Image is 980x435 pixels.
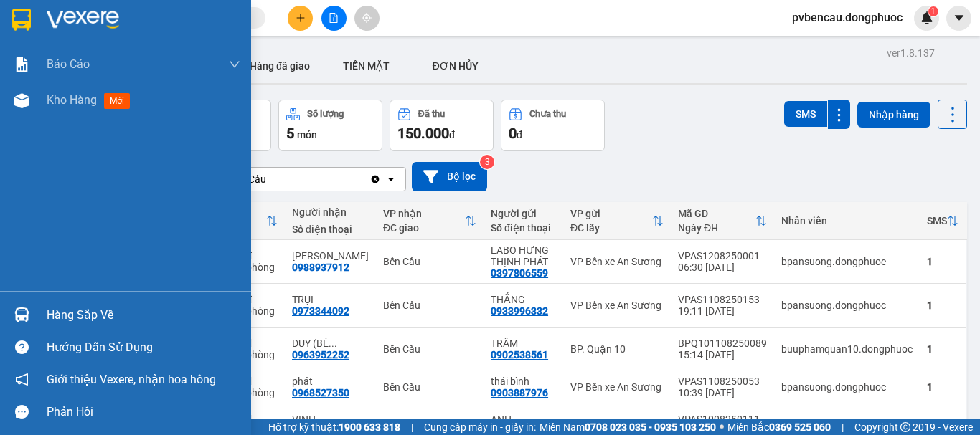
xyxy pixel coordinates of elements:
th: Toggle SortBy [376,202,484,240]
button: SMS [784,101,827,127]
div: bpansuong.dongphuoc [781,419,913,431]
div: VP Bến xe An Sương [570,256,664,267]
div: LABO HƯNG THỊNH PHÁT [491,244,556,267]
div: VP Bến xe An Sương [570,300,664,311]
div: VP nhận [383,208,465,219]
button: Đã thu150.000đ [390,100,494,151]
div: Phản hồi [47,401,240,423]
span: caret-down [953,11,966,24]
th: Toggle SortBy [920,202,966,240]
div: Ngày ĐH [678,222,755,234]
div: Hàng sắp về [47,305,240,326]
div: THẮNG [491,294,556,305]
span: 150.000 [397,125,449,142]
div: 10:39 [DATE] [678,387,767,398]
div: 0397806559 [491,267,548,279]
button: Bộ lọc [412,162,487,191]
button: file-add [321,6,347,31]
div: ANH [491,414,556,425]
div: VPAS1008250111 [678,414,767,425]
span: plus [296,13,306,23]
button: Số lượng5món [278,100,382,151]
span: | [842,419,844,435]
div: ĐC lấy [570,222,652,234]
span: ... [329,338,337,349]
span: TIỀN MẶT [343,60,390,72]
div: Số điện thoại [491,222,556,234]
div: VPAS1108250053 [678,376,767,387]
svg: Clear value [369,173,381,185]
strong: 0369 525 060 [769,421,831,433]
div: Bến Cầu [383,419,476,431]
span: Miền Nam [540,419,716,435]
span: Kho hàng [47,93,97,107]
span: notification [15,373,29,386]
span: Hỗ trợ kỹ thuật: [268,419,400,435]
div: 1 [927,300,958,311]
div: Bến Cầu [383,343,476,355]
div: 1 [927,256,958,267]
sup: 3 [480,155,494,169]
th: Toggle SortBy [563,202,671,240]
button: caret-down [946,6,971,31]
div: VPAS1208250001 [678,250,767,262]
span: Báo cáo [47,55,90,73]
span: pvbencau.dongphuoc [781,9,914,27]
img: solution-icon [14,57,29,72]
strong: 0708 023 035 - 0935 103 250 [585,421,716,433]
button: Chưa thu0đ [501,100,605,151]
span: down [229,59,240,70]
div: 0933996332 [491,305,548,317]
div: Mã GD [678,208,755,219]
span: 1 [930,6,936,16]
div: 0973344092 [292,305,349,317]
div: ver 1.8.137 [887,45,935,61]
span: 5 [286,125,294,142]
div: BP. Quận 10 [570,343,664,355]
button: plus [288,6,313,31]
span: Miền Bắc [727,419,831,435]
span: Giới thiệu Vexere, nhận hoa hồng [47,371,216,388]
div: VP Bến xe An Sương [570,381,664,393]
th: Toggle SortBy [671,202,774,240]
div: Số lượng [307,109,344,119]
div: 1 [927,381,958,393]
span: file-add [329,13,339,23]
span: aim [362,13,372,23]
sup: 1 [928,6,938,16]
span: message [15,405,29,419]
div: 0902538561 [491,349,548,360]
div: bpansuong.dongphuoc [781,300,913,311]
div: 0968527350 [292,387,349,398]
div: Số điện thoại [292,224,369,235]
span: copyright [900,422,910,432]
div: buuphamquan10.dongphuoc [781,343,913,355]
div: 1 [927,343,958,355]
span: | [411,419,413,435]
div: Nhân viên [781,215,913,226]
div: Người gửi [491,208,556,219]
div: VP Bến xe An Sương [570,419,664,431]
div: TRỤI [292,294,369,305]
div: ĐC giao [383,222,465,234]
div: VP gửi [570,208,652,219]
div: Người nhận [292,206,369,218]
div: Bến Cầu [383,256,476,267]
span: mới [104,93,130,109]
div: Bến Cầu [383,300,476,311]
div: SMS [927,215,947,226]
div: BPQ101108250089 [678,338,767,349]
input: Selected Bến Cầu. [268,172,269,186]
span: ⚪️ [720,424,724,430]
span: Cung cấp máy in - giấy in: [424,419,536,435]
div: 0903887976 [491,387,548,398]
div: 19:11 [DATE] [678,305,767,317]
div: 0963952252 [292,349,349,360]
span: question-circle [15,340,29,354]
svg: open [385,173,397,185]
div: thái bình [491,376,556,387]
div: 1 [927,419,958,431]
div: VPAS1108250153 [678,294,767,305]
div: VINH [292,414,369,425]
div: bpansuong.dongphuoc [781,256,913,267]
